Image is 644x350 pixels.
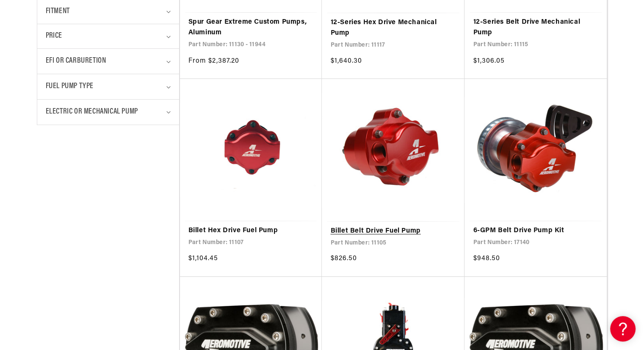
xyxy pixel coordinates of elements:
a: Spur Gear Extreme Custom Pumps, Aluminum [188,17,314,39]
span: Fuel Pump Type [46,81,94,93]
a: 12-Series Hex Drive Mechanical Pump [330,17,456,39]
summary: Price [46,24,171,48]
span: Electric or Mechanical Pump [46,106,138,118]
a: 12-Series Belt Drive Mechanical Pump [473,17,598,39]
span: Fitment [46,6,70,18]
a: 6-GPM Belt Drive Pump Kit [473,225,598,236]
a: Billet Hex Drive Fuel Pump [188,225,314,236]
a: Billet Belt Drive Fuel Pump [330,226,456,237]
summary: Electric or Mechanical Pump (0 selected) [46,100,171,125]
summary: Fuel Pump Type (0 selected) [46,74,171,99]
summary: EFI or Carburetion (0 selected) [46,49,171,74]
span: EFI or Carburetion [46,55,106,67]
span: Price [46,31,62,42]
